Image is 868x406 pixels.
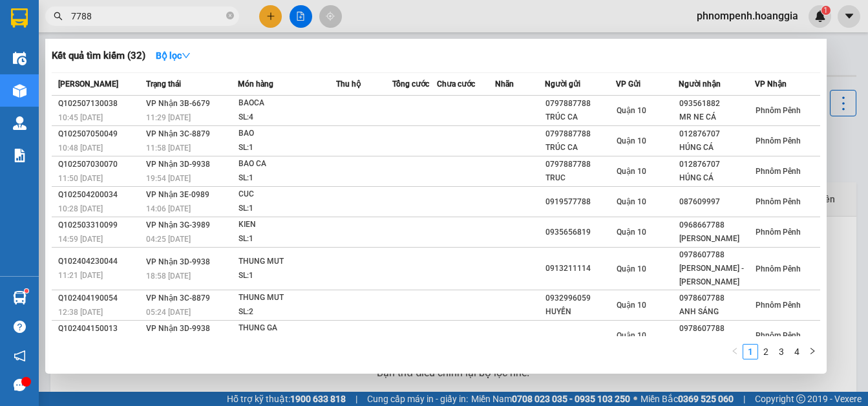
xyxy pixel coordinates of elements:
span: Quận 10 [617,301,646,310]
div: Q102504200034 [58,188,142,202]
img: warehouse-icon [13,84,26,98]
li: Previous Page [727,344,743,359]
div: [PERSON_NAME] [679,232,754,246]
div: TRÚC CA [545,141,616,155]
span: 11:29 [DATE] [146,113,191,122]
span: 14:59 [DATE] [58,235,103,244]
div: THUNG MUT [238,291,335,305]
span: Phnôm Pênh [756,106,801,115]
span: 10:45 [DATE] [58,113,103,122]
span: Người gửi [545,80,580,89]
a: 2 [759,345,773,359]
span: 10:48 [DATE] [58,144,103,153]
span: Phnôm Pênh [756,264,801,273]
span: VP Nhận 3G-3989 [146,220,210,230]
div: 0919577788 [545,195,616,209]
img: logo-vxr [11,8,28,28]
div: BAO [238,127,335,141]
div: 0968667788 [679,219,754,232]
span: notification [14,350,26,362]
span: 11:50 [DATE] [58,174,103,183]
span: VP Gửi [616,80,640,89]
span: Quận 10 [617,228,646,237]
div: Q102507050049 [58,127,142,141]
span: Thu hộ [336,80,361,89]
span: 19:54 [DATE] [146,174,191,183]
div: SL: 1 [238,202,335,216]
span: Phnôm Pênh [756,331,801,340]
span: 18:58 [DATE] [146,272,191,281]
div: 0935656819 [545,226,616,239]
span: 05:24 [DATE] [146,308,191,317]
span: Trạng thái [146,80,181,89]
div: Q102507030070 [58,158,142,171]
span: down [182,51,191,60]
div: MR NE CÁ [679,111,754,124]
div: CUC [238,187,335,202]
span: Quận 10 [617,331,646,340]
a: 1 [743,345,757,359]
div: Q102404190054 [58,292,142,305]
span: Chưa cước [437,80,475,89]
div: ANH SÁNG [679,336,754,349]
div: 087609997 [679,195,754,209]
img: warehouse-icon [13,52,26,65]
span: 10:28 [DATE] [58,204,103,213]
span: VP Nhận [755,80,787,89]
span: Món hàng [238,80,273,89]
img: solution-icon [13,149,26,162]
li: 1 [743,344,758,359]
li: 2 [758,344,774,359]
span: 14:06 [DATE] [146,204,191,213]
span: 04:25 [DATE] [146,235,191,244]
span: VP Nhận 3C-8879 [146,294,210,303]
div: TRUC [545,171,616,185]
div: 0932996059 [545,292,616,305]
li: Next Page [805,344,820,359]
div: 012876707 [679,158,754,171]
input: Tìm tên, số ĐT hoặc mã đơn [71,9,224,23]
div: SL: 2 [238,305,335,319]
button: Bộ lọcdown [145,45,201,66]
a: 4 [790,345,804,359]
div: 0978607788 [679,322,754,336]
div: Q102404230044 [58,255,142,268]
span: Nhãn [495,80,514,89]
div: 0797887788 [545,97,616,111]
div: HÚNG CÁ [679,141,754,155]
div: TRÚC CA [545,111,616,124]
div: THUNG MUT [238,255,335,269]
div: [PERSON_NAME] - [PERSON_NAME] [679,262,754,289]
span: VP Nhận 3B-6679 [146,99,210,108]
li: 3 [774,344,789,359]
span: VP Nhận 3D-9938 [146,160,210,169]
div: 0913211114 [545,262,616,275]
span: 11:21 [DATE] [58,271,103,280]
span: 12:38 [DATE] [58,308,103,317]
div: SL: 1 [238,141,335,155]
span: 11:58 [DATE] [146,144,191,153]
span: question-circle [14,321,26,333]
span: Quận 10 [617,264,646,273]
span: left [731,347,739,355]
button: right [805,344,820,359]
span: Tổng cước [392,80,429,89]
button: left [727,344,743,359]
span: [PERSON_NAME] [58,80,118,89]
div: SL: 1 [238,232,335,246]
div: THUNG GA [238,321,335,336]
div: 0978607788 [679,292,754,305]
img: warehouse-icon [13,291,26,304]
div: BAOCA [238,96,335,111]
div: SL: 1 [238,171,335,186]
span: close-circle [226,12,234,19]
span: Phnôm Pênh [756,136,801,145]
img: warehouse-icon [13,116,26,130]
span: message [14,379,26,391]
div: Q102507130038 [58,97,142,111]
span: VP Nhận 3E-0989 [146,190,209,199]
div: 093561882 [679,97,754,111]
span: Người nhận [679,80,721,89]
span: VP Nhận 3D-9938 [146,324,210,333]
span: Phnôm Pênh [756,197,801,206]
